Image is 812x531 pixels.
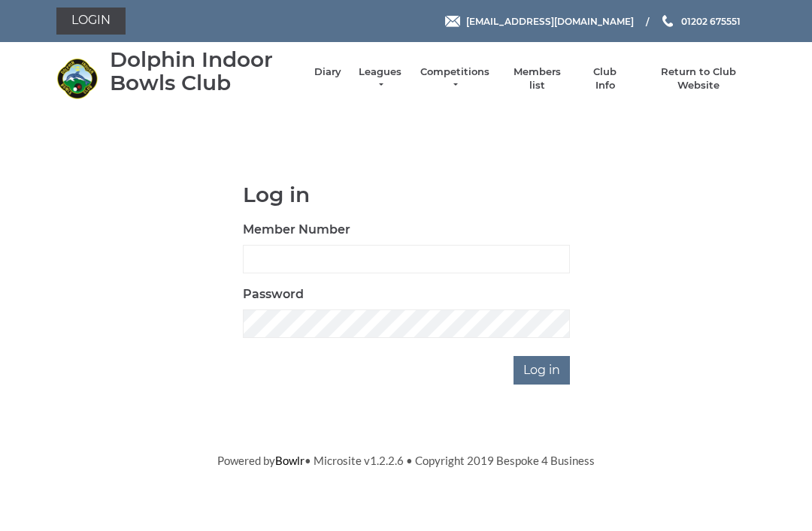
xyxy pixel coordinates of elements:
[243,183,570,207] h1: Log in
[314,65,341,79] a: Diary
[445,16,460,27] img: Email
[660,14,741,29] a: Phone us 01202 675551
[445,14,634,29] a: Email [EMAIL_ADDRESS][DOMAIN_NAME]
[243,285,304,303] label: Password
[110,48,299,95] div: Dolphin Indoor Bowls Club
[243,221,350,239] label: Member Number
[275,454,304,467] a: Bowlr
[419,65,491,92] a: Competitions
[642,65,756,92] a: Return to Club Website
[217,454,595,467] span: Powered by • Microsite v1.2.2.6 • Copyright 2019 Bespoke 4 Business
[514,356,570,385] input: Log in
[466,15,634,26] span: [EMAIL_ADDRESS][DOMAIN_NAME]
[56,58,98,99] img: Dolphin Indoor Bowls Club
[356,65,404,92] a: Leagues
[583,65,627,92] a: Club Info
[56,8,126,35] a: Login
[662,15,673,27] img: Phone us
[681,15,741,26] span: 01202 675551
[505,65,568,92] a: Members list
